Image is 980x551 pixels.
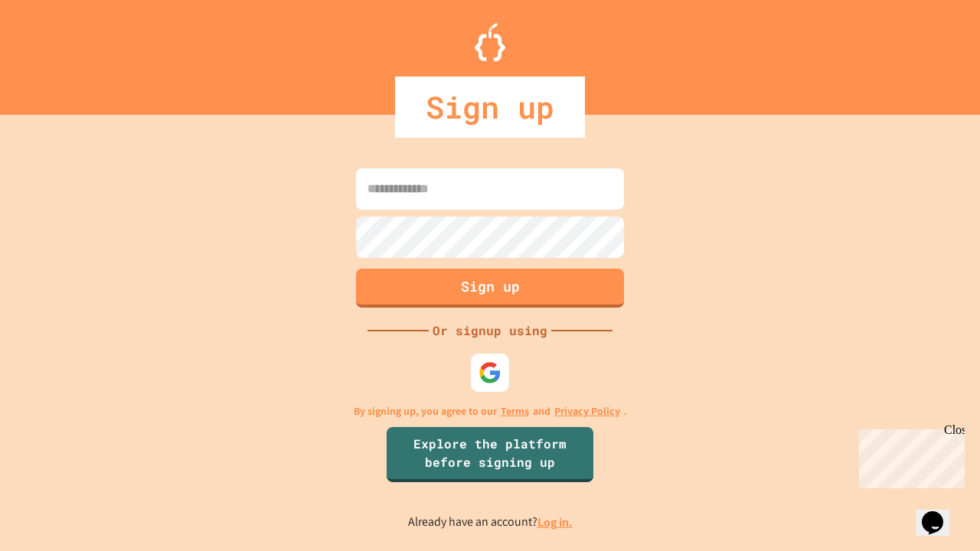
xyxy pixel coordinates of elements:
[475,23,505,61] img: Logo.svg
[408,513,573,532] p: Already have an account?
[479,361,501,384] img: google-icon.svg
[853,423,965,488] iframe: chat widget
[501,403,529,419] a: Terms
[916,490,965,536] iframe: chat widget
[395,77,585,138] div: Sign up
[429,321,551,340] div: Or signup using
[356,269,624,308] button: Sign up
[387,427,593,482] a: Explore the platform before signing up
[354,403,627,419] p: By signing up, you agree to our and .
[554,403,620,419] a: Privacy Policy
[6,6,106,97] div: Chat with us now!Close
[537,514,573,530] a: Log in.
